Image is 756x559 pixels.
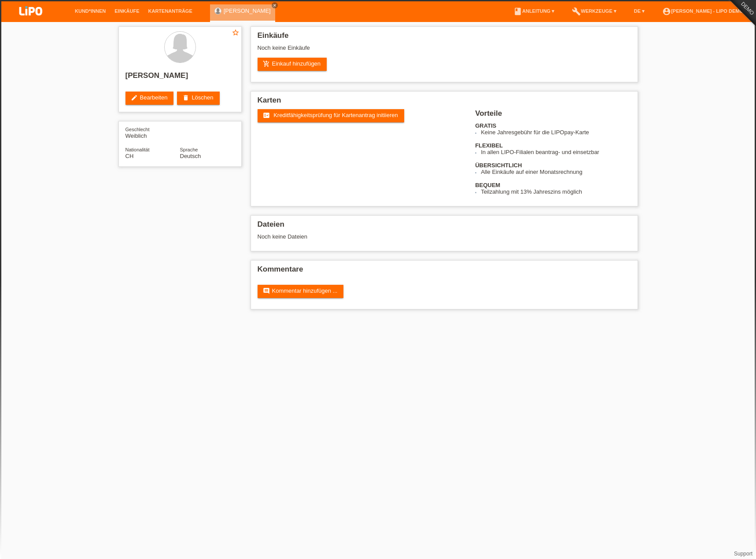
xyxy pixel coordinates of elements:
[125,71,235,85] h2: [PERSON_NAME]
[232,29,240,37] i: star_border
[513,7,522,16] i: book
[70,8,110,14] a: Kund*innen
[258,220,631,233] h2: Dateien
[125,153,134,159] span: Schweiz
[572,7,581,16] i: build
[662,7,671,16] i: account_circle
[224,7,271,14] a: [PERSON_NAME]
[177,92,219,105] a: deleteLöschen
[131,94,138,101] i: edit
[232,29,240,38] a: star_border
[475,109,631,122] h2: Vorteile
[272,2,278,8] a: close
[144,8,197,14] a: Kartenanträge
[475,182,500,188] b: BEQUEM
[110,8,144,14] a: Einkäufe
[263,112,270,119] i: fact_check
[481,129,631,136] li: Keine Jahresgebühr für die LIPOpay-Karte
[273,112,398,118] span: Kreditfähigkeitsprüfung für Kartenantrag initiieren
[9,18,53,25] a: LIPO pay
[258,58,327,71] a: add_shopping_cartEinkauf hinzufügen
[475,142,503,149] b: FLEXIBEL
[263,60,270,67] i: add_shopping_cart
[125,127,150,132] span: Geschlecht
[658,8,752,14] a: account_circle[PERSON_NAME] - LIPO Demo ▾
[182,94,189,101] i: delete
[125,147,150,152] span: Nationalität
[475,162,522,169] b: ÜBERSICHTLICH
[630,8,649,14] a: DE ▾
[273,3,277,7] i: close
[263,287,270,294] i: comment
[258,96,631,109] h2: Karten
[475,122,496,129] b: GRATIS
[734,551,752,557] a: Support
[258,44,631,58] div: Noch keine Einkäufe
[481,149,631,155] li: In allen LIPO-Filialen beantrag- und einsetzbar
[258,109,404,122] a: fact_check Kreditfähigkeitsprüfung für Kartenantrag initiieren
[258,285,344,298] a: commentKommentar hinzufügen ...
[481,188,631,195] li: Teilzahlung mit 13% Jahreszins möglich
[180,153,201,159] span: Deutsch
[258,233,527,240] div: Noch keine Dateien
[125,92,174,105] a: editBearbeiten
[509,8,559,14] a: bookAnleitung ▾
[180,147,198,152] span: Sprache
[568,8,621,14] a: buildWerkzeuge ▾
[258,31,631,44] h2: Einkäufe
[125,126,180,139] div: Weiblich
[481,169,631,175] li: Alle Einkäufe auf einer Monatsrechnung
[258,265,631,278] h2: Kommentare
